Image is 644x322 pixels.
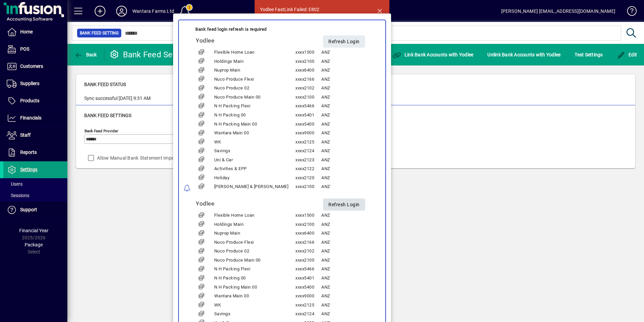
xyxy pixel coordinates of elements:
td: xxxx5400 [295,120,321,129]
td: N H Packing Flexi [214,102,295,111]
td: ANZ [321,48,374,57]
td: xxxx2100 [295,220,321,229]
td: ANZ [321,75,374,84]
h5: Yodlee [196,200,314,208]
td: ANZ [321,147,374,156]
td: ANZ [321,310,374,319]
td: Holdings Main [214,57,295,66]
td: Flexible Home Loan [214,48,295,57]
td: Wantara Main 00 [214,129,295,138]
td: xxxx1500 [295,48,321,57]
td: xxxx2100 [295,57,321,66]
td: xxxx2120 [295,173,321,183]
td: xxxx5400 [295,283,321,292]
td: Savings [214,147,295,156]
td: ANZ [321,84,374,93]
td: xxxx2100 [295,256,321,265]
td: ANZ [321,57,374,66]
td: ANZ [321,220,374,229]
div: Bank feed login refresh is required [195,25,374,33]
td: xxxx6400 [295,229,321,238]
td: xxxx2102 [295,84,321,93]
td: ANZ [321,183,374,192]
td: xxxx5401 [295,274,321,283]
td: ANZ [321,256,374,265]
td: ANZ [321,93,374,102]
td: Nuprop Main [214,229,295,238]
td: Activities & EPP [214,165,295,174]
td: Flexible Home Loan [214,211,295,220]
td: xxxx5466 [295,265,321,274]
td: xxxx2166 [295,238,321,247]
td: ANZ [321,292,374,301]
td: xxxx2100 [295,93,321,102]
td: Nuco Produce Main 00 [214,256,295,265]
td: ANZ [321,274,374,283]
td: ANZ [321,265,374,274]
td: xxxx2122 [295,165,321,174]
td: xxxx2125 [295,138,321,147]
td: N H Packing Main 00 [214,120,295,129]
td: ANZ [321,238,374,247]
td: Nuco Produce 02 [214,247,295,256]
td: Nuco Produce Flexi [214,238,295,247]
span: Refresh Login [328,36,360,47]
td: Holiday [214,173,295,183]
td: xxxx2125 [295,301,321,310]
button: Refresh Login [323,198,365,211]
td: ANZ [321,129,374,138]
td: xxxx2102 [295,247,321,256]
td: ANZ [321,111,374,120]
td: WK [214,138,295,147]
td: ANZ [321,173,374,183]
td: ANZ [321,211,374,220]
td: N H Packing 00 [214,274,295,283]
td: xxxx2124 [295,310,321,319]
td: xxxx5401 [295,111,321,120]
td: Savings [214,310,295,319]
span: Refresh Login [328,199,360,210]
td: WK [214,301,295,310]
td: Wantara Main 00 [214,292,295,301]
td: xxxx2124 [295,147,321,156]
td: ANZ [321,120,374,129]
td: N H Packing Flexi [214,265,295,274]
td: xxxx6400 [295,66,321,75]
td: xxxx1500 [295,211,321,220]
td: ANZ [321,102,374,111]
td: ANZ [321,301,374,310]
td: ANZ [321,156,374,165]
h5: Yodlee [196,37,314,45]
td: Nuco Produce 02 [214,84,295,93]
td: xxxx9000 [295,129,321,138]
td: Uni & Car [214,156,295,165]
td: ANZ [321,138,374,147]
td: xxxx2100 [295,183,321,192]
td: Nuco Produce Flexi [214,75,295,84]
td: ANZ [321,283,374,292]
td: xxxx2166 [295,75,321,84]
td: Nuco Produce Main 00 [214,93,295,102]
td: ANZ [321,66,374,75]
td: xxxx9000 [295,292,321,301]
td: N H Packing Main 00 [214,283,295,292]
td: Holdings Main [214,220,295,229]
td: xxxx2123 [295,156,321,165]
td: N H Packing 00 [214,111,295,120]
td: xxxx5466 [295,102,321,111]
td: ANZ [321,165,374,174]
td: Nuprop Main [214,66,295,75]
td: [PERSON_NAME] & [PERSON_NAME] [214,183,295,192]
td: ANZ [321,247,374,256]
button: Refresh Login [323,35,365,48]
td: ANZ [321,229,374,238]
